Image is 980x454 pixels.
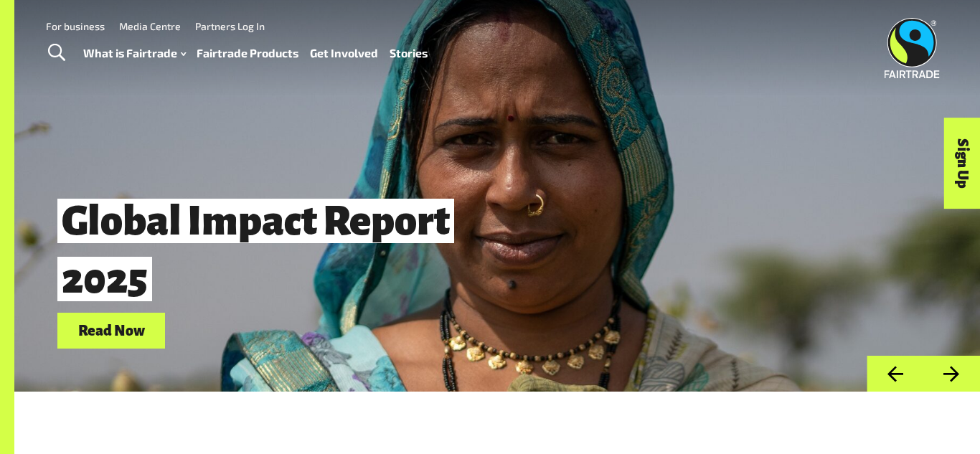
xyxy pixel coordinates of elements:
[885,18,940,78] img: Fairtrade Australia New Zealand logo
[195,20,265,32] a: Partners Log In
[310,43,378,64] a: Get Involved
[390,43,428,64] a: Stories
[39,35,74,71] a: Toggle Search
[83,43,186,64] a: What is Fairtrade
[46,20,105,32] a: For business
[923,356,980,392] button: Next
[867,356,923,392] button: Previous
[57,199,454,301] span: Global Impact Report 2025
[119,20,181,32] a: Media Centre
[57,313,165,349] a: Read Now
[197,43,298,64] a: Fairtrade Products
